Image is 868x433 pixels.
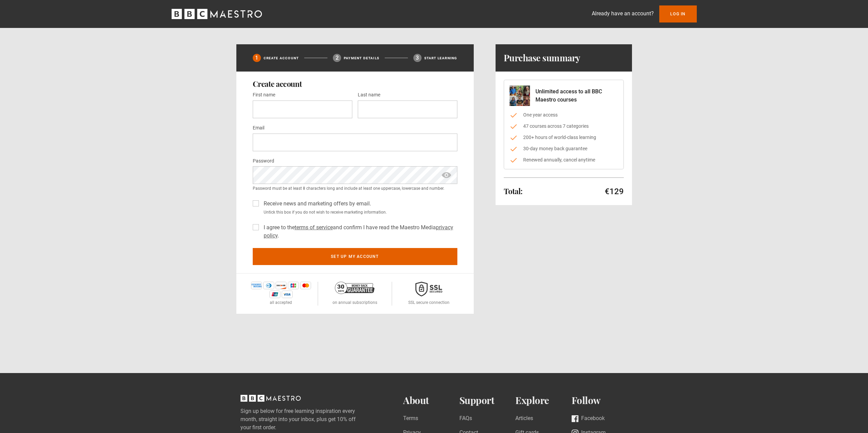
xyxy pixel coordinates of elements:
a: FAQs [459,414,472,423]
a: terms of service [295,224,333,231]
h2: About [403,395,459,406]
div: 1 [253,54,261,62]
p: all accepted [270,299,292,306]
p: Payment details [344,56,379,61]
li: 30-day money back guarantee [510,145,618,152]
p: on annual subscriptions [333,299,377,306]
p: SSL secure connection [408,299,450,306]
svg: BBC Maestro [172,9,262,19]
a: Articles [515,414,533,423]
h2: Follow [572,395,628,406]
label: Email [253,124,264,132]
svg: BBC Maestro, back to top [240,395,301,402]
p: Create Account [264,56,299,61]
label: Receive news and marketing offers by email. [261,200,371,208]
label: First name [253,91,275,99]
img: amex [251,282,262,289]
img: unionpay [269,291,280,298]
label: Sign up below for free learning inspiration every month, straight into your inbox, plus get 10% o... [240,407,376,432]
p: Already have an account? [592,10,654,18]
h2: Explore [515,395,572,406]
small: Password must be at least 8 characters long and include at least one uppercase, lowercase and num... [253,185,457,191]
label: I agree to the and confirm I have read the Maestro Media . [261,223,457,240]
a: Facebook [572,414,605,423]
img: visa [282,291,293,298]
h2: Create account [253,80,457,88]
h2: Total: [504,187,523,195]
label: Password [253,157,274,165]
p: Unlimited access to all BBC Maestro courses [535,88,618,104]
a: BBC Maestro, back to top [240,397,301,404]
label: Last name [358,91,380,99]
li: 200+ hours of world-class learning [510,134,618,141]
a: Terms [403,414,418,423]
li: One year access [510,111,618,119]
p: €129 [605,186,624,197]
li: Renewed annually, cancel anytime [510,156,618,164]
span: show password [441,166,452,184]
img: discover [276,282,286,289]
div: 3 [413,54,422,62]
a: Log In [659,5,696,22]
h1: Purchase summary [504,52,580,63]
li: 47 courses across 7 categories [510,123,618,130]
div: 2 [333,54,341,62]
img: 30-day-money-back-guarantee-c866a5dd536ff72a469b.png [335,282,374,294]
button: Set up my account [253,248,457,265]
img: mastercard [300,282,311,289]
small: Untick this box if you do not wish to receive marketing information. [261,209,457,215]
p: Start learning [424,56,457,61]
img: diners [263,282,274,289]
img: jcb [288,282,299,289]
h2: Support [459,395,516,406]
